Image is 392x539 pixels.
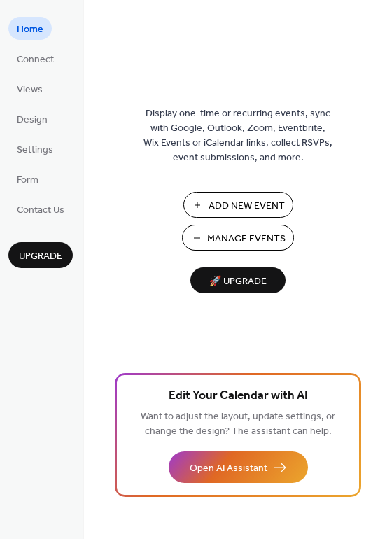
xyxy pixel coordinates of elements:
[190,461,267,476] span: Open AI Assistant
[17,113,48,127] span: Design
[19,249,62,264] span: Upgrade
[17,143,53,157] span: Settings
[8,137,62,160] a: Settings
[169,386,308,406] span: Edit Your Calendar with AI
[17,173,38,188] span: Form
[8,197,73,220] a: Contact Us
[8,242,73,268] button: Upgrade
[8,107,56,130] a: Design
[209,199,285,213] span: Add New Event
[8,47,62,70] a: Connect
[8,167,47,190] a: Form
[199,272,277,291] span: 🚀 Upgrade
[207,232,286,246] span: Manage Events
[8,17,52,40] a: Home
[182,225,294,251] button: Manage Events
[17,203,64,218] span: Contact Us
[8,77,51,100] a: Views
[183,192,293,218] button: Add New Event
[190,267,286,293] button: 🚀 Upgrade
[169,451,308,483] button: Open AI Assistant
[141,407,335,441] span: Want to adjust the layout, update settings, or change the design? The assistant can help.
[17,83,43,97] span: Views
[17,52,54,67] span: Connect
[17,22,43,37] span: Home
[143,106,332,165] span: Display one-time or recurring events, sync with Google, Outlook, Zoom, Eventbrite, Wix Events or ...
